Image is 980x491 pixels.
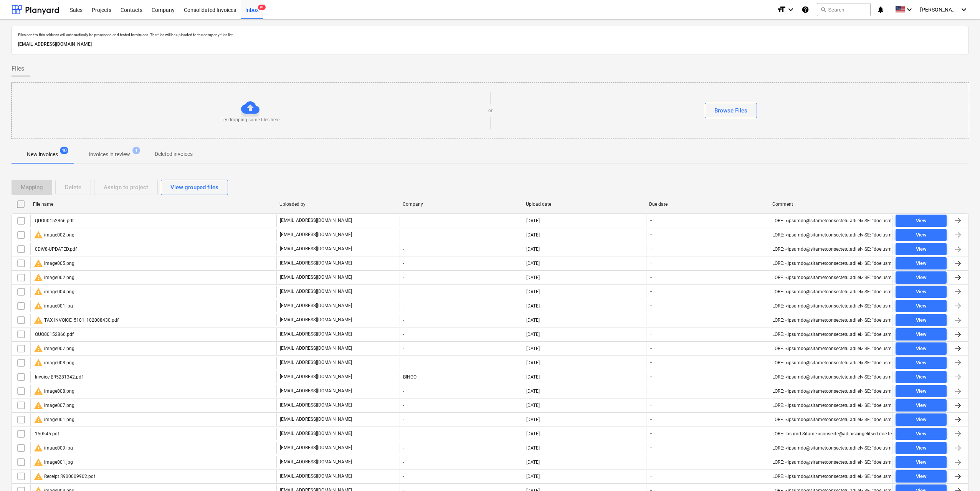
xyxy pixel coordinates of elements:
[34,443,73,453] div: image009.jpg
[400,328,523,341] div: -
[802,5,809,14] i: Knowledge base
[916,472,927,481] div: View
[280,416,352,423] p: [EMAIL_ADDRESS][DOMAIN_NAME]
[649,331,653,337] span: -
[916,231,927,240] div: View
[649,430,653,437] span: -
[34,458,73,467] div: image001.jpg
[280,359,352,366] p: [EMAIL_ADDRESS][DOMAIN_NAME]
[916,330,927,339] div: View
[526,445,540,451] div: [DATE]
[649,416,653,423] span: -
[705,103,757,118] button: Browse Files
[896,456,947,468] button: View
[916,273,927,282] div: View
[817,3,871,16] button: Search
[649,231,653,238] span: -
[905,5,914,14] i: keyboard_arrow_down
[400,257,523,269] div: -
[526,232,540,238] div: [DATE]
[526,303,540,309] div: [DATE]
[649,388,653,394] span: -
[400,300,523,312] div: -
[155,150,193,158] p: Deleted invoices
[649,217,653,224] span: -
[649,274,653,281] span: -
[34,458,43,467] span: warning
[526,460,540,465] div: [DATE]
[896,428,947,440] button: View
[772,202,889,207] div: Comment
[896,300,947,312] button: View
[959,5,968,14] i: keyboard_arrow_down
[12,64,24,73] span: Files
[34,273,74,282] div: image002.png
[34,431,59,436] div: 150545.pdf
[649,303,653,309] span: -
[896,229,947,241] button: View
[280,331,352,337] p: [EMAIL_ADDRESS][DOMAIN_NAME]
[896,328,947,341] button: View
[221,117,279,123] p: Try dropping some files here
[60,147,68,154] span: 40
[280,445,352,451] p: [EMAIL_ADDRESS][DOMAIN_NAME]
[400,314,523,326] div: -
[526,317,540,323] div: [DATE]
[280,217,352,224] p: [EMAIL_ADDRESS][DOMAIN_NAME]
[400,399,523,412] div: -
[526,346,540,351] div: [DATE]
[34,218,74,223] div: QUO00152866.pdf
[649,345,653,352] span: -
[526,261,540,266] div: [DATE]
[526,389,540,394] div: [DATE]
[34,273,43,282] span: warning
[161,180,228,195] button: View grouped files
[400,470,523,483] div: -
[400,271,523,284] div: -
[280,246,352,252] p: [EMAIL_ADDRESS][DOMAIN_NAME]
[649,359,653,366] span: -
[896,215,947,227] button: View
[526,403,540,408] div: [DATE]
[12,83,969,139] div: Try dropping some files hereorBrowse Files
[649,374,653,380] span: -
[34,415,43,424] span: warning
[649,402,653,408] span: -
[34,259,43,268] span: warning
[280,288,352,295] p: [EMAIL_ADDRESS][DOMAIN_NAME]
[280,274,352,281] p: [EMAIL_ADDRESS][DOMAIN_NAME]
[649,202,766,207] div: Due date
[280,402,352,408] p: [EMAIL_ADDRESS][DOMAIN_NAME]
[400,229,523,241] div: -
[400,243,523,255] div: -
[777,5,786,14] i: format_size
[916,359,927,367] div: View
[34,316,119,325] div: TAX INVOICE_5181_102008430.pdf
[916,415,927,424] div: View
[896,342,947,355] button: View
[896,257,947,269] button: View
[280,231,352,238] p: [EMAIL_ADDRESS][DOMAIN_NAME]
[280,473,352,479] p: [EMAIL_ADDRESS][DOMAIN_NAME]
[526,218,540,223] div: [DATE]
[34,259,74,268] div: image005.png
[896,357,947,369] button: View
[526,474,540,479] div: [DATE]
[34,230,43,240] span: warning
[916,444,927,453] div: View
[714,106,747,116] div: Browse Files
[400,456,523,468] div: -
[34,472,95,481] div: Receipt R900009902.pdf
[877,5,884,14] i: notifications
[896,413,947,426] button: View
[916,401,927,410] div: View
[896,371,947,383] button: View
[34,230,74,240] div: image002.png
[896,243,947,255] button: View
[280,430,352,437] p: [EMAIL_ADDRESS][DOMAIN_NAME]
[400,342,523,355] div: -
[526,275,540,280] div: [DATE]
[279,202,397,207] div: Uploaded by
[403,202,520,207] div: Company
[649,317,653,323] span: -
